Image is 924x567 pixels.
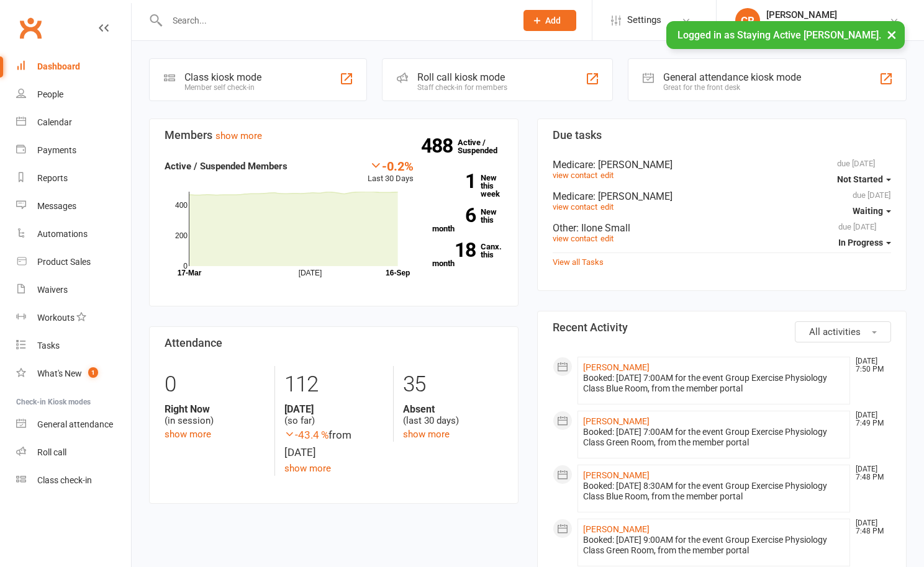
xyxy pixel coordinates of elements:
time: [DATE] 7:48 PM [849,465,890,481]
span: Add [545,16,561,25]
strong: 6 [432,206,476,225]
span: -43.4 % [284,429,328,441]
div: 0 [165,366,265,403]
strong: 1 [432,172,476,190]
div: General attendance [37,419,113,429]
span: : [PERSON_NAME] [593,190,673,202]
h3: Recent Activity [553,321,891,334]
a: edit [600,234,614,243]
a: Payments [16,136,131,164]
a: Product Sales [16,248,131,276]
strong: Active / Suspended Members [165,161,288,172]
div: Staying Active [PERSON_NAME] [766,20,889,32]
div: 112 [284,366,384,403]
div: Other [553,222,891,234]
strong: [DATE] [284,403,384,415]
a: [PERSON_NAME] [583,524,650,534]
div: Roll call kiosk mode [417,71,507,83]
span: Not Started [837,174,883,184]
div: from [DATE] [284,427,384,460]
strong: Absent [403,403,503,415]
a: 18Canx. this month [432,243,503,267]
div: Last 30 Days [368,159,414,185]
div: (last 30 days) [403,403,503,427]
div: Great for the front desk [663,83,801,92]
button: Add [523,10,576,31]
button: Waiting [853,200,891,222]
div: Staff check-in for members [417,83,507,92]
time: [DATE] 7:50 PM [849,357,890,373]
div: Booked: [DATE] 8:30AM for the event Group Exercise Physiology Class Blue Room, from the member po... [583,481,845,502]
div: Tasks [37,341,60,350]
div: Workouts [37,313,75,323]
span: 1 [88,367,98,378]
a: view contact [553,202,597,212]
div: Booked: [DATE] 7:00AM for the event Group Exercise Physiology Class Blue Room, from the member po... [583,373,845,394]
a: [PERSON_NAME] [583,470,650,480]
a: view contact [553,171,597,180]
div: Booked: [DATE] 7:00AM for the event Group Exercise Physiology Class Green Room, from the member p... [583,427,845,448]
a: edit [600,171,614,180]
div: Medicare [553,159,891,171]
div: (in session) [165,403,265,427]
div: 35 [403,366,503,403]
div: Messages [37,201,76,211]
div: Medicare [553,190,891,202]
a: 488Active / Suspended [458,129,512,164]
a: Roll call [16,439,131,467]
a: Messages [16,192,131,220]
div: Class kiosk mode [184,71,261,83]
button: × [881,21,903,48]
a: Tasks [16,332,131,360]
a: 6New this month [432,208,503,233]
div: Roll call [37,447,66,457]
div: Class check-in [37,475,92,485]
a: Dashboard [16,53,131,81]
a: View all Tasks [553,257,604,267]
div: Member self check-in [184,83,261,92]
a: Class kiosk mode [16,467,131,494]
div: -0.2% [368,159,414,172]
a: show more [403,429,450,440]
button: All activities [795,321,891,342]
a: view contact [553,234,597,243]
div: Waivers [37,285,68,295]
div: People [37,89,63,99]
div: CR [735,8,760,33]
div: Booked: [DATE] 9:00AM for the event Group Exercise Physiology Class Green Room, from the member p... [583,535,845,556]
div: What's New [37,368,82,378]
span: Waiting [853,206,883,216]
a: Automations [16,220,131,248]
h3: Due tasks [553,129,891,141]
a: Workouts [16,304,131,332]
time: [DATE] 7:48 PM [849,519,890,535]
span: In Progress [838,238,883,248]
a: Clubworx [15,12,46,43]
a: People [16,81,131,109]
h3: Members [165,129,503,141]
a: [PERSON_NAME] [583,416,650,426]
div: General attendance kiosk mode [663,71,801,83]
strong: 488 [421,136,458,155]
button: In Progress [838,231,891,254]
a: show more [284,463,331,474]
div: Dashboard [37,61,80,71]
a: show more [215,130,262,141]
div: Reports [37,173,68,183]
span: Logged in as Staying Active [PERSON_NAME]. [677,29,881,41]
a: Calendar [16,109,131,136]
button: Not Started [837,168,891,190]
a: 1New this week [432,174,503,198]
div: Calendar [37,117,72,127]
div: Product Sales [37,257,91,267]
span: : Ilone Small [576,222,630,234]
a: show more [165,429,211,440]
a: edit [600,202,614,212]
div: Automations [37,229,88,239]
a: [PERSON_NAME] [583,362,650,372]
strong: Right Now [165,403,265,415]
div: [PERSON_NAME] [766,9,889,20]
span: Settings [627,6,661,34]
strong: 18 [432,241,476,259]
div: Payments [37,145,76,155]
